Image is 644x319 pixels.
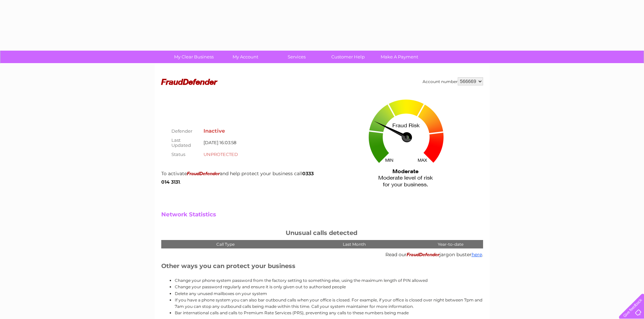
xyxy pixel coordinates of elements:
li: Change your phone system password from the factory setting to something else, using the maximum l... [175,277,483,284]
li: If you have a phone system you can also bar outbound calls when your office is closed. For exampl... [175,297,483,310]
th: Status [168,150,202,159]
a: here [472,251,482,258]
th: Last Updated [168,136,202,150]
th: Call Type [161,240,290,249]
a: Make A Payment [372,51,427,63]
td: UNPROTECTED [202,150,240,159]
h3: Unusual calls detected [161,228,483,240]
a: My Account [217,51,273,63]
a: My Clear Business [166,51,222,63]
td: [DATE] 16:03:58 [202,136,240,150]
h3: Other ways you can protect your business [161,261,483,273]
a: Services [269,51,325,63]
span: FraudDefender [407,253,439,257]
li: Change your password regularly and ensure it is only given out to authorised people [175,284,483,290]
div: Read our jargon buster . [161,248,483,261]
span: FraudDefender [161,79,217,86]
th: Defender [168,126,202,135]
p: To activate and help protect your business call . [161,170,322,186]
b: 0333 014 3131 [161,170,314,185]
th: Last Month [290,240,419,249]
div: Account number [423,77,483,85]
a: Customer Help [320,51,376,63]
td: Inactive [202,126,240,135]
h2: Network Statistics [161,211,483,221]
th: Year-to-date [419,240,483,249]
li: Bar international calls and calls to Premium Rate Services (PRS), preventing any calls to these n... [175,310,483,316]
li: Delete any unused mailboxes on your system [175,290,483,297]
span: FraudDefender [187,172,220,176]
